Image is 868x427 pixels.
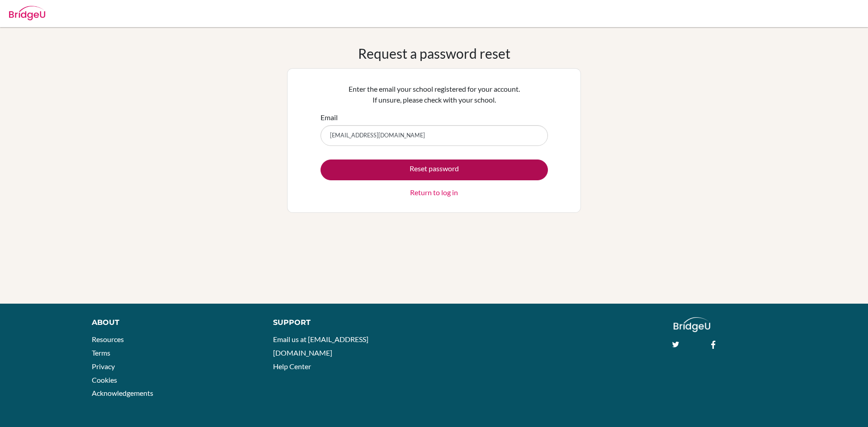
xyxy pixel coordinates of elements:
[9,6,45,20] img: Bridge-U
[410,187,458,198] a: Return to log in
[92,375,117,384] a: Cookies
[273,362,311,371] a: Help Center
[674,317,710,332] img: logo_white@2x-f4f0deed5e89b7ecb1c2cc34c3e3d731f90f0f143d5ea2071677605dd97b5244.png
[92,362,115,371] a: Privacy
[92,335,124,343] a: Resources
[92,348,110,357] a: Terms
[358,45,510,61] h1: Request a password reset
[273,335,368,357] a: Email us at [EMAIL_ADDRESS][DOMAIN_NAME]
[321,84,548,105] p: Enter the email your school registered for your account. If unsure, please check with your school.
[321,112,338,123] label: Email
[92,317,253,328] div: About
[92,389,153,397] a: Acknowledgements
[321,160,548,180] button: Reset password
[273,317,424,328] div: Support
